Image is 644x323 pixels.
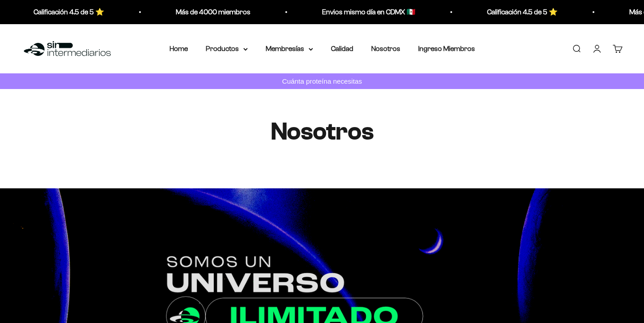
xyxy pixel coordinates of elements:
[266,43,313,55] summary: Membresías
[318,8,412,16] a: Envios mismo día en CDMX 🇲🇽
[172,8,247,16] a: Más de 4000 miembros
[331,45,353,52] a: Calidad
[206,43,248,55] summary: Productos
[483,8,554,16] a: Calificación 4.5 de 5 ⭐️
[30,8,101,16] a: Calificación 4.5 de 5 ⭐️
[418,45,475,52] a: Ingreso Miembros
[371,45,400,52] a: Nosotros
[169,45,188,52] a: Home
[280,76,364,87] p: Cuánta proteína necesitas
[161,118,483,145] h1: Nosotros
